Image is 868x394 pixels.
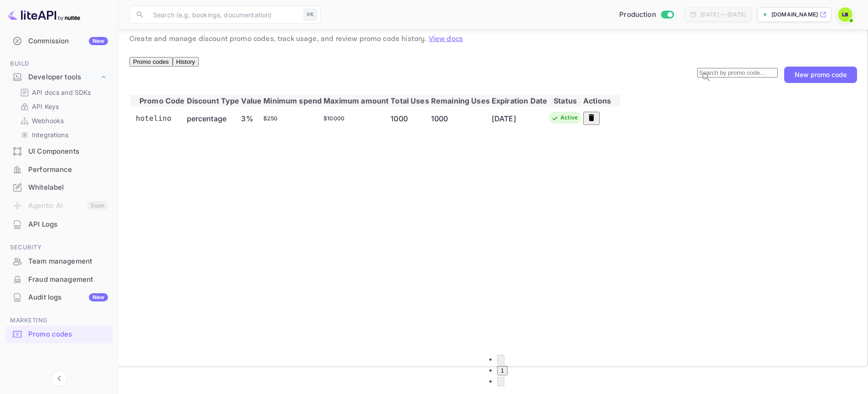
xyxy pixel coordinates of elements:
[32,102,59,111] p: API Keys
[5,69,113,85] div: Developer tools
[5,161,113,178] a: Performance
[491,95,548,107] th: Expiration Date
[16,114,109,127] div: Webhooks
[560,114,578,122] div: Active
[5,253,113,270] div: Team management
[497,355,504,364] button: Go to previous page
[5,143,113,160] a: UI Components
[5,32,113,49] a: CommissionNew
[186,108,240,130] td: percentage
[20,102,105,111] a: API Keys
[497,366,508,375] button: page 1
[5,271,113,289] div: Fraud management
[7,7,80,22] img: LiteAPI logo
[32,130,68,140] p: Integrations
[583,95,620,107] th: Actions
[323,95,389,107] th: Maximum amount
[263,95,322,107] th: Minimum spend
[28,256,108,267] div: Team management
[5,326,113,343] div: Promo codes
[28,36,108,47] div: Commission
[429,34,463,44] a: View docs
[28,182,108,193] div: Whitelabel
[795,71,847,78] div: New promo code
[28,275,108,285] div: Fraud management
[173,57,199,67] button: History
[129,346,857,394] nav: pagination navigation
[5,179,113,196] a: Whitelabel
[129,34,857,45] p: Create and manage discount promo codes, track usage, and review promo code history.
[20,116,105,125] a: Webhooks
[5,216,113,233] div: API Logs
[5,289,113,306] div: Audit logsNew
[130,95,185,107] th: Promo Code
[390,95,430,107] th: Total Uses
[16,100,109,113] div: API Keys
[5,289,113,306] a: Audit logsNew
[431,108,490,130] td: 1000
[5,32,113,50] div: CommissionNew
[5,316,113,326] span: Marketing
[241,95,262,107] th: Value
[16,86,109,99] div: API docs and SDKs
[697,68,778,78] input: Search by promo code...
[51,370,67,387] button: Collapse navigation
[130,108,185,130] td: hotelino
[89,293,108,301] div: New
[303,9,317,21] div: ⌘K
[89,37,108,45] div: New
[390,108,430,130] td: 1000
[324,114,389,123] div: $ 10000
[5,143,113,161] div: UI Components
[148,5,300,24] input: Search (e.g. bookings, documentation)
[32,116,64,125] p: Webhooks
[5,179,113,197] div: Whitelabel
[28,329,108,340] div: Promo codes
[263,114,322,123] div: $ 250
[838,7,853,22] img: Lipi Begum
[5,271,113,288] a: Fraud management
[619,10,656,20] span: Production
[497,377,504,386] button: Go to next page
[771,10,818,19] p: [DOMAIN_NAME]
[129,57,173,67] button: Promo codes
[5,243,113,253] span: Security
[186,95,240,107] th: Discount Type
[5,253,113,270] a: Team management
[700,10,746,19] div: [DATE] — [DATE]
[16,128,109,141] div: Integrations
[28,72,99,83] div: Developer tools
[583,112,600,125] button: Mark for deletion
[5,59,113,69] span: Build
[5,161,113,179] div: Performance
[28,146,108,157] div: UI Components
[129,14,857,32] p: Promo codes
[5,326,113,342] a: Promo codes
[5,216,113,233] a: API Logs
[28,165,108,175] div: Performance
[241,108,262,130] td: 3%
[491,108,548,130] td: [DATE]
[20,88,105,97] a: API docs and SDKs
[20,130,105,140] a: Integrations
[28,219,108,230] div: API Logs
[549,95,582,107] th: Status
[616,10,677,20] div: Switch to Sandbox mode
[784,67,857,83] button: New promo code
[32,88,91,97] p: API docs and SDKs
[431,95,490,107] th: Remaining Uses
[28,292,108,303] div: Audit logs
